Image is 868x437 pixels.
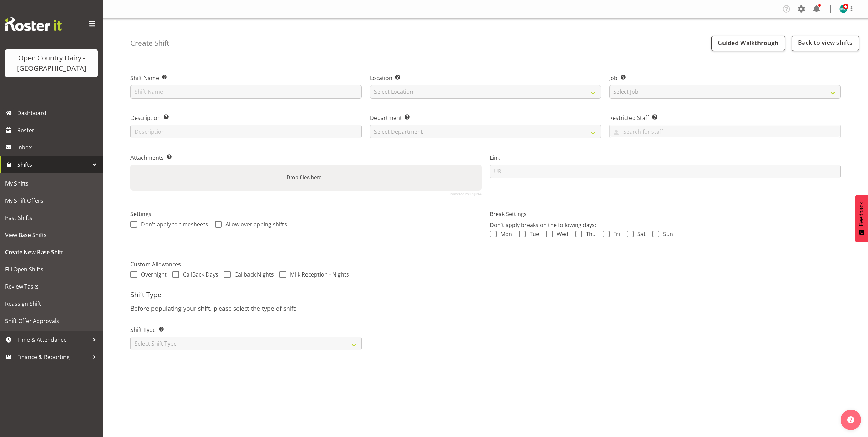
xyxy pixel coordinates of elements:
[553,231,568,237] span: Wed
[847,416,854,423] img: help-xxl-2.png
[858,202,865,226] span: Feedback
[137,271,167,278] span: Overnight
[490,154,841,162] label: Link
[286,271,349,278] span: Milk Reception - Nights
[17,108,100,118] span: Dashboard
[609,74,841,82] label: Job
[130,260,841,268] label: Custom Allowances
[610,231,620,237] span: Fri
[137,221,208,228] span: Don't apply to timesheets
[130,39,169,47] h4: Create Shift
[855,195,868,242] button: Feedback - Show survey
[130,125,362,138] input: Description
[5,17,62,31] img: Rosterit website logo
[2,295,101,312] a: Reassign Shift
[450,193,482,196] a: Powered by PQINA
[5,230,98,240] span: View Base Shifts
[370,74,601,82] label: Location
[2,175,101,192] a: My Shifts
[370,114,601,122] label: Department
[2,209,101,226] a: Past Shifts
[5,299,98,309] span: Reassign Shift
[582,231,596,237] span: Thu
[5,213,98,223] span: Past Shifts
[609,114,841,122] label: Restricted Staff
[17,352,89,362] span: Finance & Reporting
[179,271,218,278] span: CallBack Days
[5,316,98,326] span: Shift Offer Approvals
[17,142,100,153] span: Inbox
[2,312,101,329] a: Shift Offer Approvals
[5,195,98,206] span: My Shift Offers
[130,85,362,99] input: Shift Name
[17,159,89,170] span: Shifts
[718,38,778,47] span: Guided Walkthrough
[497,231,512,237] span: Mon
[130,304,841,312] p: Before populating your shift, please select the type of shift
[490,221,841,229] p: Don't apply breaks on the following days:
[2,278,101,295] a: Review Tasks
[2,192,101,209] a: My Shift Offers
[792,36,859,51] a: Back to view shifts
[130,74,362,82] label: Shift Name
[5,281,98,292] span: Review Tasks
[610,126,840,137] input: Search for staff
[2,226,101,244] a: View Base Shifts
[5,247,98,257] span: Create New Base Shift
[711,36,785,51] button: Guided Walkthrough
[5,178,98,189] span: My Shifts
[2,261,101,278] a: Fill Open Shifts
[130,210,482,218] label: Settings
[659,231,673,237] span: Sun
[12,53,91,74] div: Open Country Dairy - [GEOGRAPHIC_DATA]
[634,231,646,237] span: Sat
[17,125,100,135] span: Roster
[130,291,841,301] h4: Shift Type
[130,154,482,162] label: Attachments
[526,231,539,237] span: Tue
[130,114,362,122] label: Description
[839,5,847,13] img: michael-campbell11468.jpg
[222,221,287,228] span: Allow overlapping shifts
[2,244,101,261] a: Create New Base Shift
[231,271,274,278] span: Callback Nights
[490,165,841,178] input: URL
[130,326,362,334] label: Shift Type
[5,264,98,274] span: Fill Open Shifts
[490,210,841,218] label: Break Settings
[17,335,89,345] span: Time & Attendance
[284,171,328,184] label: Drop files here...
